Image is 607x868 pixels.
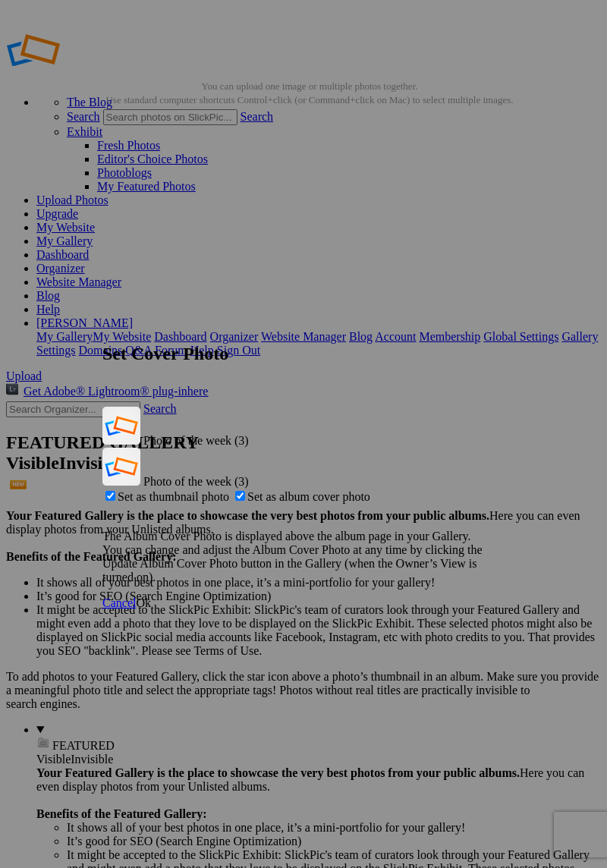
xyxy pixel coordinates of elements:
h2: Set Cover Photo [102,344,505,364]
input: Set as album cover photo [235,491,245,501]
span: Set as album cover photo [247,490,370,503]
input: Set as thumbnail photo [105,491,115,501]
p: The Album Cover Photo is displayed above the album page in your Gallery. You can change and adjus... [102,530,505,584]
span: Set as thumbnail photo [118,490,229,503]
span: Photo of the week (3) [143,434,249,447]
a: Cancel [102,596,136,609]
span: Photo of the week (3) [143,475,249,488]
span: Ok [136,596,151,609]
